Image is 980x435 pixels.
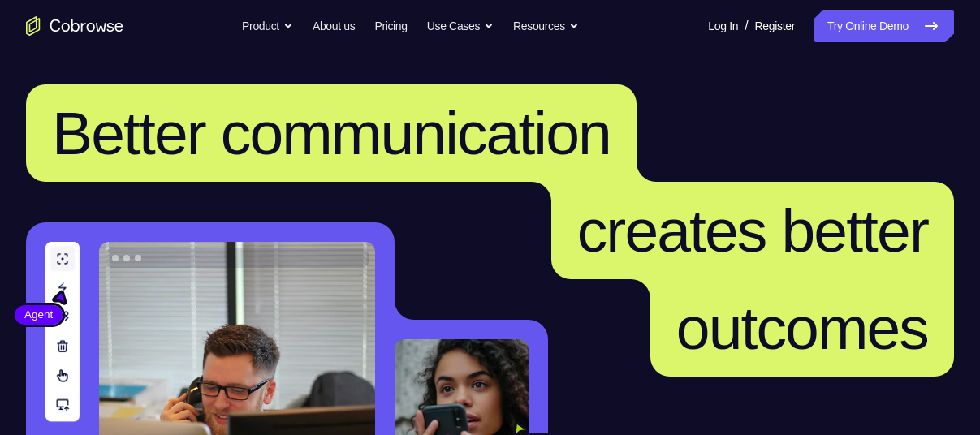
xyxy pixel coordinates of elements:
a: About us [313,10,355,42]
button: Product [242,10,293,42]
a: Pricing [374,10,407,42]
a: Log In [708,10,738,42]
button: Resources [513,10,579,42]
span: Better communication [52,99,611,167]
span: creates better [577,196,928,265]
span: / [745,16,748,36]
a: Try Online Demo [814,10,954,42]
a: Go to the home page [26,16,123,36]
span: outcomes [676,294,928,362]
button: Use Cases [427,10,494,42]
a: Register [755,10,795,42]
